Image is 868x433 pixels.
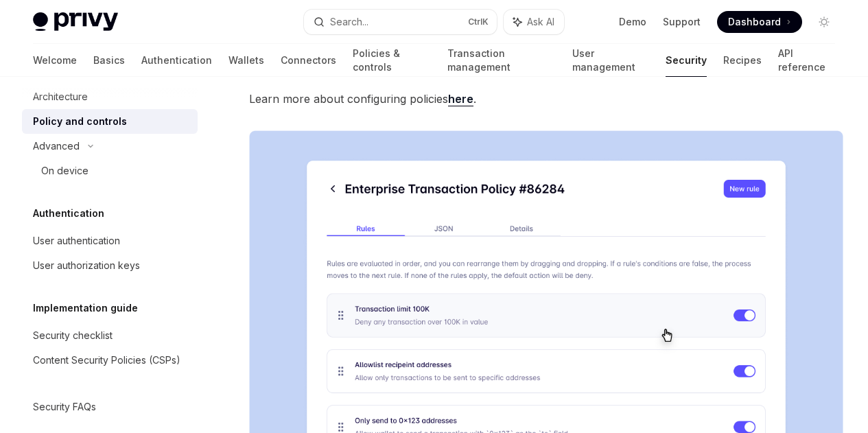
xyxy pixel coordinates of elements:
[228,44,264,77] a: Wallets
[448,92,473,106] a: here
[22,229,198,253] a: User authentication
[619,15,646,29] a: Demo
[33,233,120,249] div: User authentication
[778,44,835,77] a: API reference
[527,15,554,29] span: Ask AI
[33,12,118,32] img: light logo
[504,10,564,34] button: Ask AI
[22,253,198,278] a: User authorization keys
[468,16,489,27] span: Ctrl K
[572,44,649,77] a: User management
[330,14,368,30] div: Search...
[813,11,835,33] button: Toggle dark mode
[447,44,556,77] a: Transaction management
[249,89,843,108] span: Learn more about configuring policies .
[353,44,431,77] a: Policies & controls
[663,15,701,29] a: Support
[33,257,140,274] div: User authorization keys
[33,300,138,316] h5: Implementation guide
[22,159,198,183] a: On device
[33,138,80,154] div: Advanced
[33,327,113,344] div: Security checklist
[717,11,802,33] a: Dashboard
[93,44,125,77] a: Basics
[33,113,127,130] div: Policy and controls
[22,109,198,134] a: Policy and controls
[728,15,781,29] span: Dashboard
[41,163,89,179] div: On device
[22,395,198,419] a: Security FAQs
[304,10,497,34] button: Search...CtrlK
[33,44,77,77] a: Welcome
[141,44,212,77] a: Authentication
[33,205,104,222] h5: Authentication
[666,44,707,77] a: Security
[22,323,198,348] a: Security checklist
[22,348,198,373] a: Content Security Policies (CSPs)
[33,352,180,368] div: Content Security Policies (CSPs)
[723,44,762,77] a: Recipes
[281,44,336,77] a: Connectors
[33,399,96,415] div: Security FAQs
